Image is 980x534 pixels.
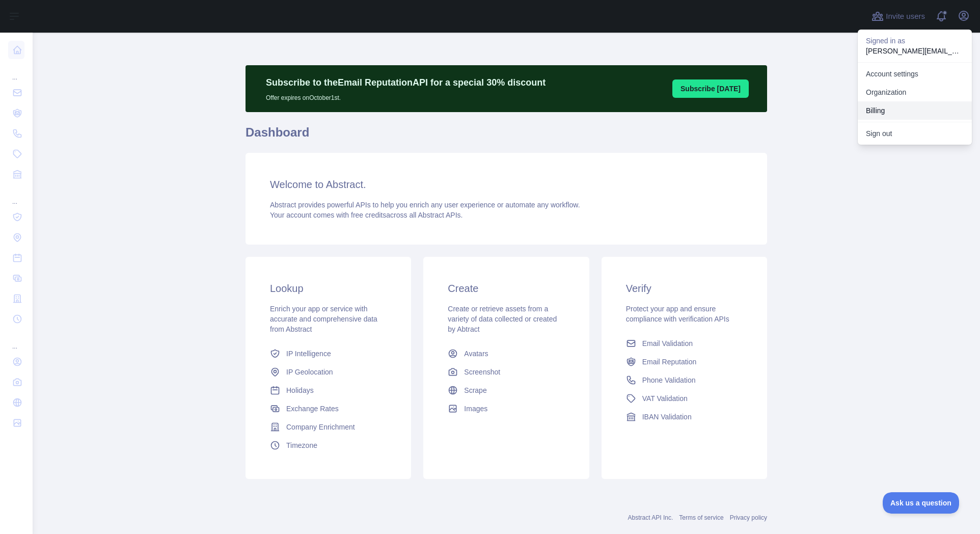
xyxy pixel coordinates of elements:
span: IP Geolocation [286,367,333,377]
h3: Welcome to Abstract. [270,177,743,192]
span: IBAN Validation [642,412,692,422]
span: Timezone [286,440,317,450]
div: ... [8,330,24,351]
p: Signed in as [866,36,964,46]
a: Holidays [266,381,391,399]
h3: Verify [626,281,743,296]
h1: Dashboard [246,124,767,149]
button: Invite users [869,8,927,24]
a: IP Intelligence [266,344,391,363]
span: Images [464,404,487,414]
span: Email Validation [642,338,693,349]
span: Exchange Rates [286,404,339,414]
a: Privacy policy [730,514,767,521]
a: Exchange Rates [266,399,391,418]
span: Avatars [464,349,488,359]
a: Abstract API Inc. [628,514,673,521]
h3: Lookup [270,281,387,296]
span: Scrape [464,385,486,395]
iframe: Toggle Customer Support [883,492,960,514]
a: Organization [858,83,972,101]
a: Phone Validation [622,371,747,389]
span: Abstract provides powerful APIs to help you enrich any user experience or automate any workflow. [270,201,580,209]
span: Holidays [286,385,314,395]
button: Billing [858,101,972,120]
span: Phone Validation [642,375,696,385]
span: Your account comes with across all Abstract APIs. [270,211,462,219]
span: Protect your app and ensure compliance with verification APIs [626,305,729,323]
div: ... [8,185,24,206]
a: Email Reputation [622,353,747,371]
a: IBAN Validation [622,408,747,426]
button: Sign out [858,124,972,143]
p: Subscribe to the Email Reputation API for a special 30 % discount [266,75,546,90]
a: Company Enrichment [266,418,391,436]
div: ... [8,61,24,82]
a: Email Validation [622,334,747,353]
span: Email Reputation [642,357,697,367]
a: Account settings [858,65,972,83]
a: IP Geolocation [266,363,391,381]
span: IP Intelligence [286,349,331,359]
button: Subscribe [DATE] [672,79,749,98]
a: Timezone [266,436,391,455]
a: Avatars [444,344,568,363]
span: Company Enrichment [286,422,355,432]
span: VAT Validation [642,393,688,404]
span: Screenshot [464,367,500,377]
a: Images [444,399,568,418]
span: Create or retrieve assets from a variety of data collected or created by Abtract [448,305,557,333]
a: Scrape [444,381,568,399]
a: Screenshot [444,363,568,381]
span: Invite users [886,11,925,22]
p: Offer expires on October 1st. [266,90,546,102]
p: [PERSON_NAME][EMAIL_ADDRESS][DOMAIN_NAME] [866,46,964,56]
a: VAT Validation [622,389,747,408]
span: free credits [351,211,386,219]
h3: Create [448,281,564,296]
a: Terms of service [679,514,723,521]
span: Enrich your app or service with accurate and comprehensive data from Abstract [270,305,377,333]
